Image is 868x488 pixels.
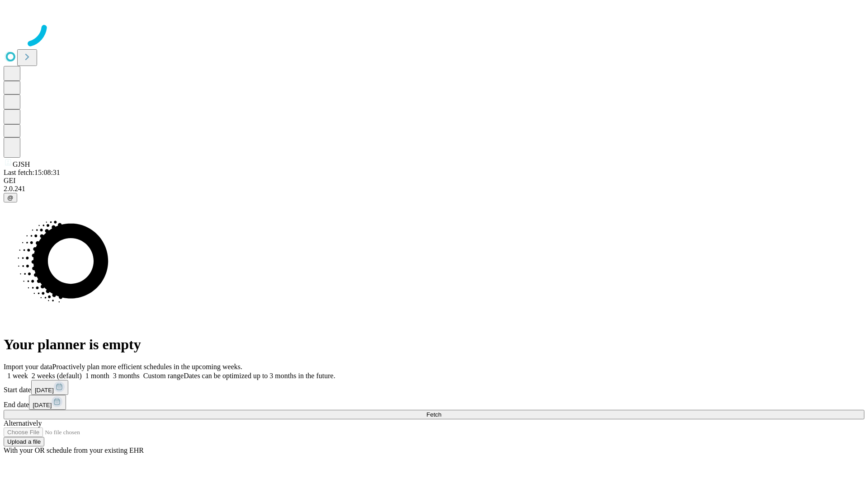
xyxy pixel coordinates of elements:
[4,380,864,395] div: Start date
[31,380,68,395] button: [DATE]
[85,372,109,380] span: 1 month
[113,372,140,380] span: 3 months
[29,395,66,410] button: [DATE]
[4,437,44,446] button: Upload a file
[4,336,864,353] h1: Your planner is empty
[7,372,28,380] span: 1 week
[52,363,242,371] span: Proactively plan more efficient schedules in the upcoming weeks.
[13,160,30,168] span: GJSH
[426,411,441,418] span: Fetch
[4,193,17,202] button: @
[184,372,335,380] span: Dates can be optimized up to 3 months in the future.
[4,185,864,193] div: 2.0.241
[4,410,864,419] button: Fetch
[7,194,14,201] span: @
[35,387,54,394] span: [DATE]
[32,372,82,380] span: 2 weeks (default)
[143,372,184,380] span: Custom range
[4,169,60,176] span: Last fetch: 15:08:31
[4,446,144,454] span: With your OR schedule from your existing EHR
[4,177,864,185] div: GEI
[33,402,52,408] span: [DATE]
[4,395,864,410] div: End date
[4,363,52,371] span: Import your data
[4,419,42,427] span: Alternatively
